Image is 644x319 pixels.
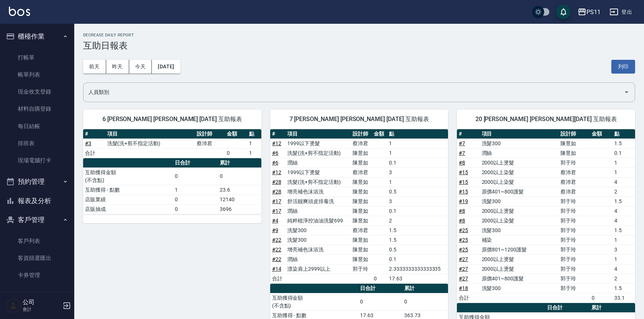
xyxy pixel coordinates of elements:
[285,129,350,139] th: 項目
[272,179,281,185] a: #28
[285,196,350,206] td: 舒活靓爽頭皮排毒洗
[270,129,448,284] table: a dense table
[3,172,71,191] button: 預約管理
[559,206,590,216] td: 郭于玲
[459,169,468,175] a: #15
[457,129,635,303] table: a dense table
[559,274,590,283] td: 郭于玲
[466,115,626,123] span: 20 [PERSON_NAME] [PERSON_NAME][DATE] 互助報表
[387,139,448,148] td: 1
[129,60,152,74] button: 今天
[480,196,559,206] td: 洗髮300
[272,247,281,253] a: #22
[612,245,635,254] td: 3
[105,129,195,139] th: 項目
[3,100,71,117] a: 材料自購登錄
[83,167,173,185] td: 互助獲得金額 (不含點)
[589,303,635,313] th: 累計
[247,148,261,158] td: 1
[285,235,350,245] td: 洗髮300
[3,152,71,169] a: 現場電腦打卡
[459,179,468,185] a: #15
[272,227,278,233] a: #9
[270,129,286,139] th: #
[83,129,261,158] table: a dense table
[559,177,590,187] td: 蔡沛君
[3,27,71,46] button: 櫃檯作業
[218,167,261,185] td: 0
[272,150,278,156] a: #6
[6,298,21,313] img: Person
[3,210,71,230] button: 客戶管理
[480,254,559,264] td: 2000以上燙髮
[23,299,61,306] h5: 公司
[457,129,480,139] th: #
[387,264,448,274] td: 2.3333333333333335
[351,206,372,216] td: 陳昱如
[3,83,71,100] a: 現金收支登錄
[351,245,372,254] td: 陳昱如
[612,196,635,206] td: 1.5
[480,177,559,187] td: 2000以上染髮
[559,216,590,225] td: 郭于玲
[351,225,372,235] td: 蔡沛君
[612,167,635,177] td: 1
[173,195,218,204] td: 0
[612,139,635,148] td: 1.5
[351,129,372,139] th: 設計師
[556,4,571,19] button: save
[387,225,448,235] td: 1.5
[272,256,281,262] a: #22
[459,247,468,253] a: #25
[457,293,480,303] td: 合計
[351,264,372,274] td: 郭于玲
[612,216,635,225] td: 4
[285,216,350,225] td: 純粹植淨控油油洗髮699
[459,276,468,281] a: #27
[106,60,129,74] button: 昨天
[83,148,105,158] td: 合計
[358,284,402,293] th: 日合計
[195,139,225,148] td: 蔡沛君
[105,139,195,148] td: 洗髮(洗+剪不指定活動)
[83,40,635,51] h3: 互助日報表
[559,264,590,274] td: 郭于玲
[459,160,465,166] a: #8
[621,86,632,98] button: Open
[607,5,635,19] button: 登出
[358,293,402,310] td: 0
[387,158,448,167] td: 0.1
[270,274,286,283] td: 合計
[3,49,71,66] a: 打帳單
[152,60,180,74] button: [DATE]
[612,274,635,283] td: 2
[387,196,448,206] td: 3
[480,139,559,148] td: 洗髮300
[285,225,350,235] td: 洗髮300
[218,158,261,168] th: 累計
[83,158,261,214] table: a dense table
[612,264,635,274] td: 4
[372,129,388,139] th: 金額
[3,267,71,284] a: 卡券管理
[459,198,468,204] a: #19
[559,283,590,293] td: 郭于玲
[545,303,589,313] th: 日合計
[351,167,372,177] td: 蔡沛君
[559,187,590,196] td: 蔡沛君
[218,185,261,195] td: 23.6
[387,274,448,283] td: 17.63
[612,293,635,303] td: 33.1
[459,266,468,272] a: #27
[272,169,281,175] a: #12
[285,187,350,196] td: 增亮補色沫浴洗
[270,293,359,310] td: 互助獲得金額 (不含點)
[218,204,261,214] td: 3696
[285,158,350,167] td: 潤絲
[480,245,559,254] td: 原價801~1200護髮
[387,235,448,245] td: 1.5
[559,254,590,264] td: 郭于玲
[612,283,635,293] td: 1.5
[612,225,635,235] td: 1.5
[586,7,601,17] div: PS11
